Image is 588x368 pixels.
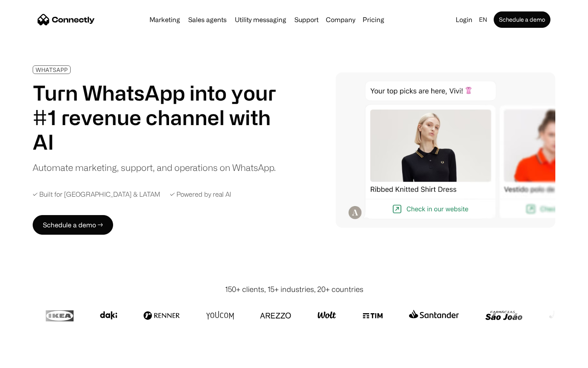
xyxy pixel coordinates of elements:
[494,11,550,28] a: Schedule a demo
[326,14,355,25] div: Company
[33,215,113,235] a: Schedule a demo →
[33,191,160,198] div: ✓ Built for [GEOGRAPHIC_DATA] & LATAM
[291,16,322,23] a: Support
[232,16,290,23] a: Utility messaging
[16,354,49,365] ul: Language list
[225,284,363,295] div: 150+ clients, 15+ industries, 20+ countries
[146,16,183,23] a: Marketing
[33,81,286,154] h1: Turn WhatsApp into your #1 revenue channel with AI
[452,14,476,25] a: Login
[36,67,68,73] div: WHATSAPP
[33,161,276,174] div: Automate marketing, support, and operations on WhatsApp.
[359,16,388,23] a: Pricing
[8,353,49,365] aside: Language selected: English
[185,16,230,23] a: Sales agents
[170,191,231,198] div: ✓ Powered by real AI
[479,14,487,25] div: en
